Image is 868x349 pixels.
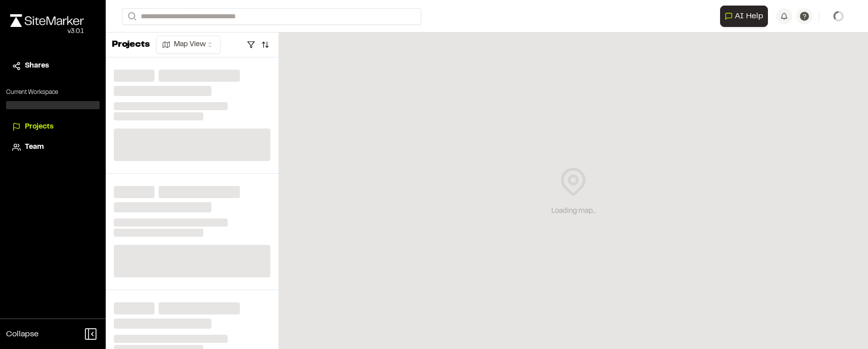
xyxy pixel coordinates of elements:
p: Current Workspace [6,88,100,97]
a: Shares [12,60,94,72]
div: Loading map... [551,206,596,217]
span: Team [25,142,44,153]
div: Oh geez...please don't... [10,27,84,36]
button: Open AI Assistant [720,6,768,27]
div: Open AI Assistant [720,6,772,27]
p: Projects [112,38,150,52]
span: Shares [25,60,49,72]
span: Projects [25,121,53,133]
img: rebrand.png [10,14,84,27]
span: AI Help [735,10,763,22]
a: Team [12,142,94,153]
span: Collapse [6,328,39,340]
a: Projects [12,121,94,133]
button: Search [122,8,140,25]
